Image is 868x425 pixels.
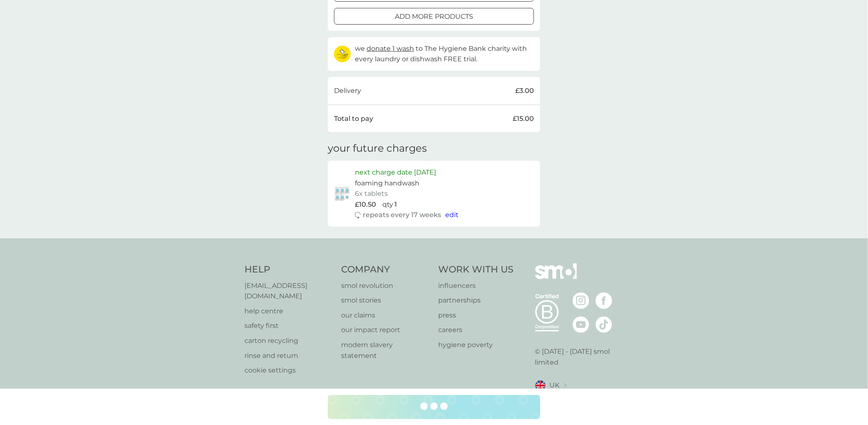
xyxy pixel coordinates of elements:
[355,167,436,178] p: next charge date [DATE]
[513,113,534,124] p: £15.00
[244,335,333,346] a: carton recycling
[355,43,534,65] p: we to The Hygiene Bank charity with every laundry or dishwash FREE trial.
[550,380,560,391] span: UK
[244,263,333,276] h4: Help
[535,346,624,367] p: © [DATE] - [DATE] smol limited
[438,263,514,276] h4: Work With Us
[564,383,566,388] img: select a new location
[438,295,514,306] a: partnerships
[596,292,612,309] img: visit the smol Facebook page
[334,113,373,124] p: Total to pay
[342,295,430,306] a: smol stories
[438,340,514,350] a: hygiene poverty
[355,188,388,199] p: 6x tablets
[438,280,514,291] a: influencers
[438,310,514,321] a: press
[244,365,333,376] a: cookie settings
[328,142,427,155] h3: your future charges
[244,306,333,317] a: help centre
[244,280,333,302] a: [EMAIL_ADDRESS][DOMAIN_NAME]
[394,199,397,210] p: 1
[342,310,430,321] a: our claims
[596,316,612,333] img: visit the smol Tiktok page
[355,178,419,189] p: foaming handwash
[445,211,459,219] span: edit
[367,45,414,52] span: donate 1 wash
[382,199,393,210] p: qty
[445,210,459,220] button: edit
[573,292,589,309] img: visit the smol Instagram page
[244,320,333,331] a: safety first
[395,11,473,22] p: add more products
[535,263,577,292] img: smol
[342,325,430,335] a: our impact report
[573,316,589,333] img: visit the smol Youtube page
[244,350,333,361] a: rinse and return
[342,280,430,291] a: smol revolution
[363,210,441,220] p: repeats every 17 weeks
[515,85,534,96] p: £3.00
[355,199,376,210] p: £10.50
[438,325,514,335] a: careers
[334,8,534,25] button: add more products
[342,340,430,361] a: modern slavery statement
[342,263,430,276] h4: Company
[334,85,361,96] p: Delivery
[535,380,546,391] img: UK flag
